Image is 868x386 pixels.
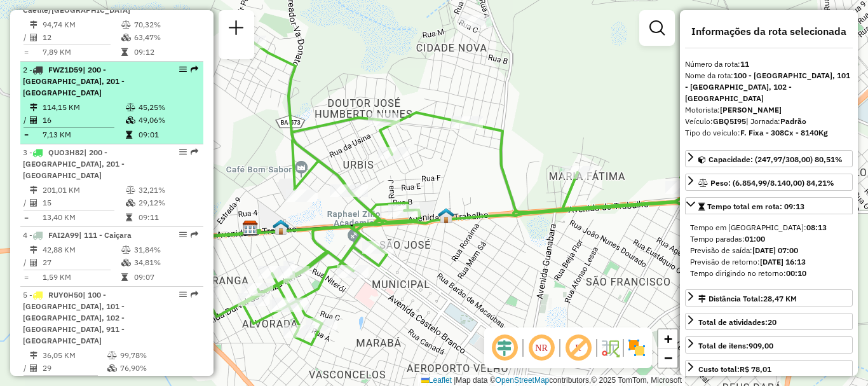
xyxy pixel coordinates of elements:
img: Exibir/Ocultar setores [627,338,647,358]
div: Nome da rota: [685,70,853,104]
img: 400 UDC Full Guanambi [438,207,454,224]
td: 201,01 KM [42,184,125,196]
a: Exibir filtros [644,15,670,41]
td: 29,12% [138,196,198,209]
em: Opções [179,65,187,73]
i: Total de Atividades [30,34,37,41]
strong: [DATE] 07:00 [752,245,798,255]
i: Total de Atividades [30,364,37,372]
span: 2 - [23,65,125,97]
td: 1,59 KM [42,271,121,284]
div: Tempo total em rota: 09:13 [685,217,853,284]
span: Tempo total em rota: 09:13 [707,202,804,211]
i: % de utilização do peso [121,246,131,254]
td: 15 [42,196,125,209]
div: Motorista: [685,104,853,116]
i: % de utilização da cubagem [107,364,117,372]
a: Nova sessão e pesquisa [224,15,249,44]
div: Tempo em [GEOGRAPHIC_DATA]: [690,222,848,233]
td: / [23,256,29,269]
td: 49,06% [138,114,198,127]
em: Rota exportada [191,148,198,156]
td: / [23,31,29,44]
strong: [DATE] 16:13 [760,257,806,266]
a: Zoom out [658,348,677,368]
span: Ocultar deslocamento [489,333,520,363]
td: = [23,271,29,284]
td: 70,32% [133,18,198,31]
td: 09:12 [133,46,198,59]
span: | [454,376,456,385]
span: QUO3H82 [48,148,84,157]
strong: 11 [740,59,749,69]
i: % de utilização do peso [121,21,131,29]
em: Rota exportada [191,231,198,238]
a: Total de itens:909,00 [685,336,853,354]
i: Distância Total [30,186,37,194]
span: | 200 - [GEOGRAPHIC_DATA], 201 - [GEOGRAPHIC_DATA] [23,65,125,97]
strong: F. Fixa - 308Cx - 8140Kg [740,128,828,137]
a: Capacidade: (247,97/308,00) 80,51% [685,150,853,167]
div: Número da rota: [685,59,853,70]
td: 09:11 [138,211,198,224]
td: 114,15 KM [42,101,125,114]
div: Map data © contributors,© 2025 TomTom, Microsoft [418,375,685,386]
i: Distância Total [30,246,37,254]
i: % de utilização do peso [107,352,117,359]
i: Distância Total [30,104,37,111]
a: Total de atividades:20 [685,313,853,330]
strong: 00:10 [786,268,806,278]
a: Tempo total em rota: 09:13 [685,197,853,214]
i: Tempo total em rota [126,214,132,221]
span: 28,47 KM [763,294,797,303]
span: FAI2A99 [48,230,79,240]
span: Ocultar NR [526,333,557,363]
td: / [23,196,29,209]
td: 7,13 KM [42,128,125,141]
span: Exibir rótulo [563,333,593,363]
td: = [23,128,29,141]
i: Tempo total em rota [126,131,132,139]
span: − [664,350,672,366]
div: Distância Total: [698,293,797,305]
td: 76,90% [119,362,172,375]
em: Opções [179,231,187,238]
i: Total de Atividades [30,259,37,266]
td: 45,25% [138,101,198,114]
div: Atividade não roteirizada - MERCEARIA ALVES [460,15,492,28]
strong: 100 - [GEOGRAPHIC_DATA], 101 - [GEOGRAPHIC_DATA], 102 - [GEOGRAPHIC_DATA] [685,71,850,103]
div: Veículo: [685,116,853,127]
strong: 20 [768,317,776,327]
i: Total de Atividades [30,116,37,124]
span: Capacidade: (247,97/308,00) 80,51% [709,155,843,164]
td: 31,84% [133,244,198,256]
img: Guanambi FAD [273,219,289,235]
i: % de utilização da cubagem [126,199,135,207]
div: Tempo paradas: [690,233,848,245]
td: 63,47% [133,31,198,44]
strong: 01:00 [745,234,765,244]
div: Total de itens: [698,340,773,352]
strong: 909,00 [749,341,773,350]
div: Previsão de retorno: [690,256,848,268]
i: % de utilização da cubagem [121,34,131,41]
span: Peso: (6.854,99/8.140,00) 84,21% [710,178,834,188]
span: | 200 - [GEOGRAPHIC_DATA], 201 - [GEOGRAPHIC_DATA] [23,148,125,180]
a: Peso: (6.854,99/8.140,00) 84,21% [685,174,853,191]
td: 27 [42,256,121,269]
i: Tempo total em rota [121,273,128,281]
td: 42,88 KM [42,244,121,256]
span: 4 - [23,230,132,240]
strong: R$ 78,01 [740,364,771,374]
i: % de utilização do peso [126,104,135,111]
strong: Padrão [780,116,806,126]
div: Custo total: [698,364,771,375]
a: Custo total:R$ 78,01 [685,360,853,377]
i: Distância Total [30,21,37,29]
em: Rota exportada [191,291,198,298]
span: Total de atividades: [698,317,776,327]
span: | 100 - [GEOGRAPHIC_DATA], 101 - [GEOGRAPHIC_DATA], 102 - [GEOGRAPHIC_DATA], 911 - [GEOGRAPHIC_DATA] [23,290,125,345]
span: | 111 - Caiçara [79,230,132,240]
i: % de utilização da cubagem [126,116,135,124]
em: Opções [179,148,187,156]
